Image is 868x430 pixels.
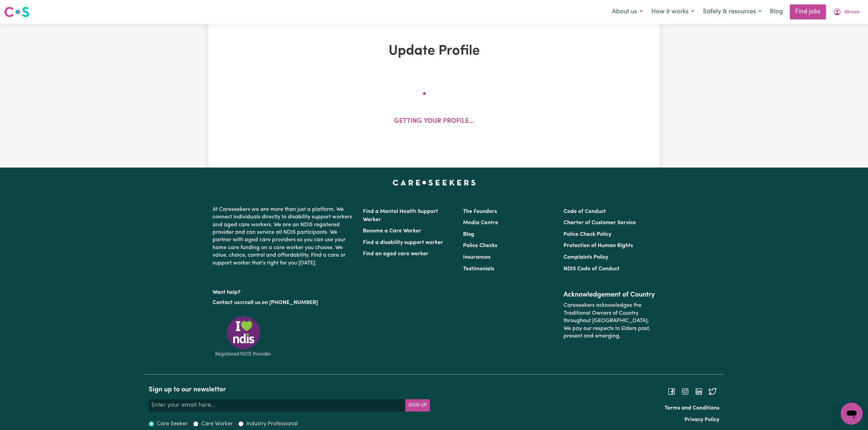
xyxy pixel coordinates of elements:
[363,209,438,223] a: Find a Mental Health Support Worker
[564,243,633,248] a: Protection of Human Rights
[213,203,355,270] p: At Careseekers we are more than just a platform. We connect individuals directly to disability su...
[681,389,689,394] a: Follow Careseekers on Instagram
[844,9,859,16] span: Alireza
[246,420,298,428] label: Industry Professional
[213,315,274,358] img: Registered NDIS provider
[201,420,233,428] label: Care Worker
[394,117,474,127] p: Getting your profile...
[463,220,498,226] a: Media Centre
[463,243,497,248] a: Police Checks
[608,5,647,19] button: About us
[213,296,355,309] p: or
[363,240,443,245] a: Find a disability support worker
[213,300,240,305] a: Contact us
[463,232,474,237] a: Blog
[463,209,497,214] a: The Founders
[647,5,699,19] button: How it works
[463,255,490,260] a: Insurances
[564,299,655,343] p: Careseekers acknowledges the Traditional Owners of Country throughout [GEOGRAPHIC_DATA]. We pay o...
[564,266,620,272] a: NDIS Code of Conduct
[665,405,719,411] a: Terms and Conditions
[699,5,766,19] button: Safety & resources
[288,43,580,59] h1: Update Profile
[245,300,318,305] a: call us on [PHONE_NUMBER]
[463,266,494,272] a: Testimonials
[4,4,29,20] a: Careseekers logo
[157,420,188,428] label: Care Seeker
[829,5,864,19] button: My Account
[363,228,421,234] a: Become a Care Worker
[564,255,608,260] a: Complaints Policy
[841,403,863,425] iframe: Button to launch messaging window
[393,180,476,185] a: Careseekers home page
[564,291,655,299] h2: Acknowledgement of Country
[149,386,430,394] h2: Sign up to our newsletter
[149,399,406,412] input: Enter your email here...
[708,389,717,394] a: Follow Careseekers on Twitter
[790,4,826,19] a: Find jobs
[564,220,636,226] a: Charter of Customer Service
[667,389,676,394] a: Follow Careseekers on Facebook
[695,389,703,394] a: Follow Careseekers on LinkedIn
[564,232,611,237] a: Police Check Policy
[684,417,719,422] a: Privacy Policy
[766,4,787,19] a: Blog
[564,209,606,214] a: Code of Conduct
[4,6,29,18] img: Careseekers logo
[363,251,429,257] a: Find an aged care worker
[405,399,430,412] button: Subscribe
[213,286,355,296] p: Want help?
